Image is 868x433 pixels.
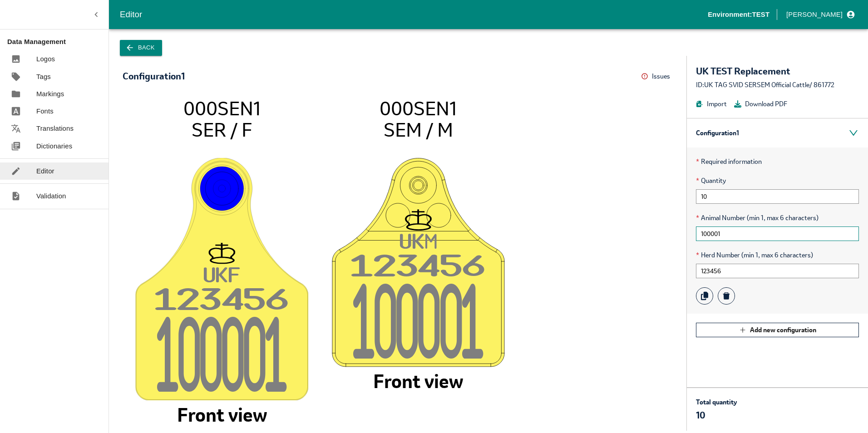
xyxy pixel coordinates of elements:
p: Total quantity [696,397,737,407]
span: (min 1, max 6 characters) [747,213,819,223]
tspan: SER / F [192,118,252,142]
tspan: 12345 [154,288,266,310]
p: Dictionaries [36,141,72,151]
tspan: 12345 [350,255,462,276]
div: Configuration 1 [687,118,868,148]
p: Editor [36,166,54,176]
tspan: SEM / M [384,118,453,142]
p: Markings [36,89,64,99]
p: Tags [36,72,51,82]
tspan: UK [400,233,425,249]
tspan: 6 [266,289,289,310]
div: ID: UK TAG SVID SERSEM Official Cattle / 861772 [696,80,859,90]
tspan: M [425,234,437,249]
tspan: Front view [373,369,463,394]
button: Issues [641,69,673,84]
p: Environment: TEST [708,10,769,20]
tspan: 6 [463,255,485,276]
tspan: 10000 [157,316,266,392]
button: Add new configuration [696,323,859,337]
tspan: 1 [265,316,287,392]
div: Configuration 1 [123,71,185,81]
tspan: UK [204,266,229,282]
p: Required information [696,157,859,167]
p: Logos [36,54,55,64]
p: Fonts [36,106,54,116]
tspan: 10000 [353,283,462,359]
p: 10 [696,409,737,422]
span: Quantity [696,176,859,186]
p: Translations [36,123,74,133]
button: Download PDF [734,99,787,109]
span: (min 1, max 6 characters) [741,250,813,260]
button: Back [120,40,162,56]
button: profile [783,7,857,22]
span: Animal Number [696,213,859,223]
div: Editor [120,8,708,21]
span: Herd Number [696,250,859,260]
div: UK TEST Replacement [696,65,859,78]
p: [PERSON_NAME] [786,10,843,20]
tspan: F [229,267,240,282]
tspan: 000SEN1 [183,96,261,121]
tspan: Front view [177,403,267,427]
button: Import [696,99,727,109]
tspan: 1 [462,283,483,359]
p: Data Management [7,37,108,47]
p: Validation [36,191,66,201]
tspan: 000SEN1 [380,96,457,121]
